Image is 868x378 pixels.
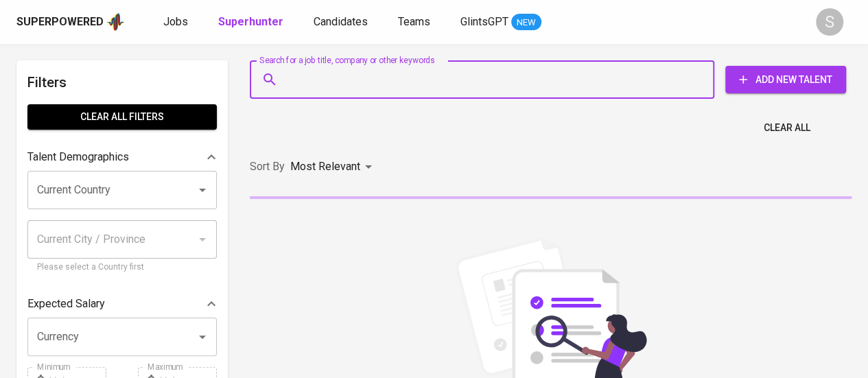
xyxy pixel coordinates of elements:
p: Please select a Country first [37,261,207,274]
div: Talent Demographics [27,143,217,171]
p: Expected Salary [27,296,105,312]
button: Add New Talent [725,66,846,93]
a: Teams [398,14,433,31]
span: GlintsGPT [460,15,508,28]
div: Superpowered [16,14,104,30]
a: Superpoweredapp logo [16,12,125,32]
div: S [816,8,843,36]
div: Expected Salary [27,290,217,318]
span: Add New Talent [736,71,835,88]
button: Clear All filters [27,104,217,130]
a: Superhunter [218,14,286,31]
span: Candidates [314,15,368,28]
img: app logo [106,12,125,32]
div: Most Relevant [290,154,377,180]
a: Jobs [163,14,191,31]
p: Most Relevant [290,158,360,175]
p: Talent Demographics [27,149,129,165]
button: Open [193,180,212,200]
a: Candidates [314,14,371,31]
span: Jobs [163,15,188,28]
span: Teams [398,15,430,28]
button: Clear All [758,115,816,141]
span: Clear All [764,119,810,137]
span: NEW [511,16,541,29]
h6: Filters [27,71,217,93]
p: Sort By [250,158,285,175]
span: Clear All filters [38,108,206,126]
a: GlintsGPT NEW [460,14,541,31]
b: Superhunter [218,15,283,28]
button: Open [193,327,212,346]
